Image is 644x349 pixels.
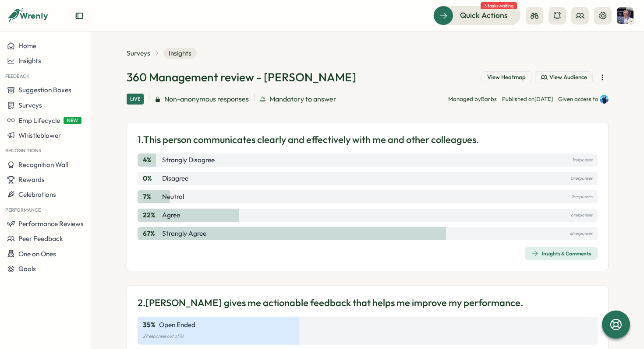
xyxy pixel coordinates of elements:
span: Rewards [18,175,45,184]
h1: 360 Management review - [PERSON_NAME] [127,70,356,85]
p: Given access to [558,95,598,103]
p: Managed by [448,95,497,103]
p: 0 % [143,174,160,183]
span: Mandatory to answer [269,94,336,105]
p: 22 % [143,210,160,220]
p: 7 % [143,192,160,202]
span: View Heatmap [487,73,526,81]
p: 0 responses [570,174,592,183]
p: Open Ended [159,320,195,330]
p: Published on [502,95,553,103]
a: Surveys [127,49,150,58]
span: View Audience [549,73,587,81]
p: 18 responses [570,229,592,238]
span: Non-anonymous responses [164,94,249,105]
p: 4 % [143,155,160,165]
span: Home [18,42,36,50]
button: View Heatmap [481,71,531,84]
p: 67 % [143,229,160,238]
p: Neutral [162,192,184,202]
span: Suggestion Boxes [18,86,71,94]
span: Surveys [18,101,42,109]
span: Whistleblower [18,131,61,140]
span: Barbs [481,95,497,102]
span: Performance Reviews [18,220,84,228]
div: Live [127,94,144,105]
span: Insights [163,48,197,59]
p: 35 % [143,320,156,330]
span: [DATE] [534,95,553,102]
div: Insights & Comments [531,250,591,257]
span: Emp Lifecycle [18,116,60,125]
button: Quick Actions [433,6,520,25]
button: View Audience [535,71,593,84]
img: Henry Innis [600,95,609,104]
p: 2 responses [571,192,592,202]
p: 1 responses [572,155,592,165]
span: Insights [18,56,41,65]
p: Agree [162,210,180,220]
p: 1. This person communicates clearly and effectively with me and other colleagues. [138,133,479,147]
span: Peer Feedback [18,234,63,243]
span: Quick Actions [460,10,508,21]
p: 6 responses [571,210,592,220]
span: NEW [64,117,81,124]
span: Celebrations [18,190,56,199]
p: Strongly Disagree [162,155,215,165]
button: Insights & Comments [525,247,598,260]
span: One on Ones [18,250,56,258]
p: Strongly Agree [162,229,206,238]
p: 27 responses out of 78 [143,332,592,341]
span: Recognition Wall [18,161,68,169]
span: 3 tasks waiting [481,2,517,9]
img: Shane Treeves [617,7,633,24]
p: 2. [PERSON_NAME] gives me actionable feedback that helps me improve my performance. [138,296,523,310]
button: Expand sidebar [75,11,84,20]
span: Goals [18,265,36,273]
p: Disagree [162,174,188,183]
